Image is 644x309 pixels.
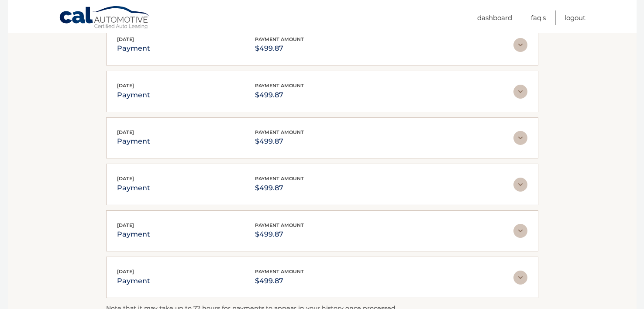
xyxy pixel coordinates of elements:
p: payment [117,182,150,194]
img: accordion-rest.svg [513,38,527,52]
span: [DATE] [117,36,134,42]
img: accordion-rest.svg [513,178,527,192]
p: $499.87 [255,228,304,240]
p: payment [117,135,150,148]
a: Logout [565,10,585,25]
img: accordion-rest.svg [513,271,527,285]
img: accordion-rest.svg [513,131,527,145]
span: [DATE] [117,129,134,135]
span: payment amount [255,268,304,275]
span: [DATE] [117,175,134,182]
a: FAQ's [531,10,546,25]
span: payment amount [255,175,304,182]
span: payment amount [255,82,304,89]
p: payment [117,228,150,240]
span: payment amount [255,129,304,135]
p: payment [117,89,150,101]
span: [DATE] [117,222,134,228]
a: Dashboard [477,10,512,25]
p: $499.87 [255,89,304,101]
span: [DATE] [117,82,134,89]
p: $499.87 [255,275,304,287]
p: $499.87 [255,42,304,55]
img: accordion-rest.svg [513,85,527,99]
p: payment [117,42,150,55]
a: Cal Automotive [59,6,151,31]
span: payment amount [255,222,304,228]
p: payment [117,275,150,287]
span: [DATE] [117,268,134,275]
p: $499.87 [255,135,304,148]
img: accordion-rest.svg [513,224,527,238]
span: payment amount [255,36,304,42]
p: $499.87 [255,182,304,194]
